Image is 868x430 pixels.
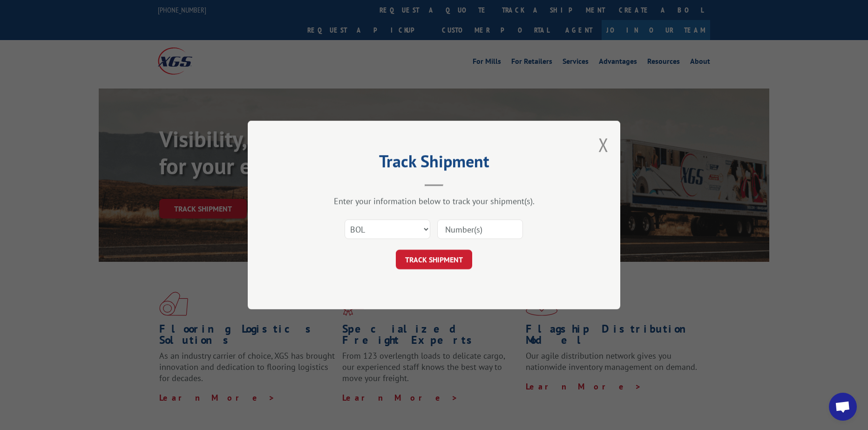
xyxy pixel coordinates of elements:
div: Enter your information below to track your shipment(s). [294,196,574,206]
button: TRACK SHIPMENT [396,250,472,269]
h2: Track Shipment [294,155,574,172]
button: Close modal [598,132,609,157]
input: Number(s) [437,219,523,239]
a: Open chat [829,393,857,421]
